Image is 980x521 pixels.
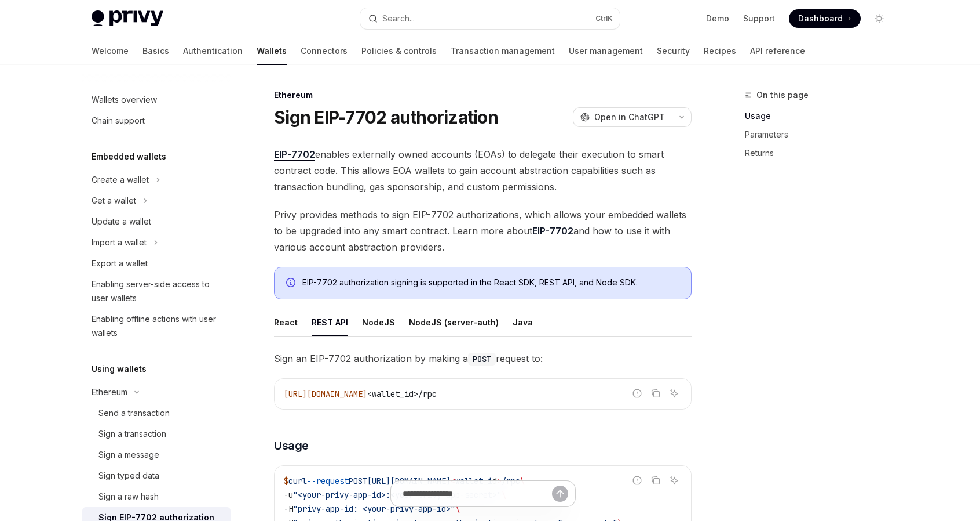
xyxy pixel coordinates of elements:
[274,207,692,255] span: Privy provides methods to sign EIP-7702 authorizations, which allows your embedded wallets to be ...
[82,444,231,465] a: Sign a message
[361,37,437,65] a: Policies & controls
[367,389,437,399] span: <wallet_id>/rpc
[98,448,159,462] div: Sign a message
[82,274,231,309] a: Enabling server-side access to user wallets
[286,278,298,290] svg: Info
[513,309,533,336] button: Java
[789,9,861,28] a: Dashboard
[302,277,679,290] div: EIP-7702 authorization signing is supported in the React SDK, REST API, and Node SDK.
[274,107,498,128] h1: Sign EIP-7702 authorization
[274,89,692,101] div: Ethereum
[92,256,148,270] div: Export a wallet
[82,211,231,232] a: Update a wallet
[502,476,520,486] span: /rpc
[468,353,496,366] code: POST
[274,309,298,336] button: React
[750,37,805,65] a: API reference
[257,37,287,65] a: Wallets
[798,13,843,24] span: Dashboard
[284,389,367,399] span: [URL][DOMAIN_NAME]
[630,386,645,401] button: Report incorrect code
[594,111,665,123] span: Open in ChatGPT
[743,13,775,24] a: Support
[870,9,888,28] button: Toggle dark mode
[82,382,231,403] button: Toggle Ethereum section
[183,37,243,65] a: Authentication
[569,37,643,65] a: User management
[492,476,497,486] span: d
[704,37,736,65] a: Recipes
[520,476,525,486] span: \
[274,146,692,195] span: enables externally owned accounts (EOAs) to delegate their execution to smart contract code. This...
[667,386,682,401] button: Ask AI
[451,37,555,65] a: Transaction management
[82,424,231,444] a: Sign a transaction
[92,362,147,376] h5: Using wallets
[497,476,502,486] span: >
[92,312,224,340] div: Enabling offline actions with user wallets
[82,89,231,110] a: Wallets overview
[92,93,157,107] div: Wallets overview
[284,476,288,486] span: $
[595,14,613,23] span: Ctrl K
[142,37,169,65] a: Basics
[288,476,307,486] span: curl
[92,194,136,208] div: Get a wallet
[82,253,231,274] a: Export a wallet
[82,110,231,131] a: Chain support
[745,107,898,125] a: Usage
[756,88,809,102] span: On this page
[92,10,163,27] img: light logo
[360,8,620,29] button: Open search
[648,386,663,401] button: Copy the contents from the code block
[274,350,692,367] span: Sign an EIP-7702 authorization by making a request to:
[362,309,395,336] button: NodeJS
[307,476,349,486] span: --request
[82,190,231,211] button: Toggle Get a wallet section
[648,473,663,488] button: Copy the contents from the code block
[745,125,898,144] a: Parameters
[82,465,231,486] a: Sign typed data
[92,277,224,305] div: Enabling server-side access to user wallets
[82,403,231,424] a: Send a transaction
[657,37,690,65] a: Security
[455,476,492,486] span: wallet_i
[667,473,682,488] button: Ask AI
[92,114,145,128] div: Chain support
[573,107,672,127] button: Open in ChatGPT
[98,406,170,420] div: Send a transaction
[82,232,231,253] button: Toggle Import a wallet section
[630,473,645,488] button: Report incorrect code
[409,309,499,336] button: NodeJS (server-auth)
[92,215,151,229] div: Update a wallet
[706,13,729,24] a: Demo
[82,309,231,343] a: Enabling offline actions with user wallets
[82,486,231,507] a: Sign a raw hash
[745,144,898,162] a: Returns
[92,173,149,187] div: Create a wallet
[349,476,367,486] span: POST
[92,385,127,399] div: Ethereum
[82,169,231,190] button: Toggle Create a wallet section
[92,37,129,65] a: Welcome
[274,149,315,161] a: EIP-7702
[532,225,573,237] a: EIP-7702
[552,486,568,502] button: Send message
[382,12,415,26] div: Search...
[451,476,455,486] span: <
[403,481,552,506] input: Ask a question...
[98,427,166,441] div: Sign a transaction
[98,490,159,504] div: Sign a raw hash
[367,476,451,486] span: [URL][DOMAIN_NAME]
[98,469,159,483] div: Sign typed data
[92,150,166,164] h5: Embedded wallets
[312,309,348,336] button: REST API
[274,437,309,454] span: Usage
[301,37,348,65] a: Connectors
[92,236,147,249] div: Import a wallet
